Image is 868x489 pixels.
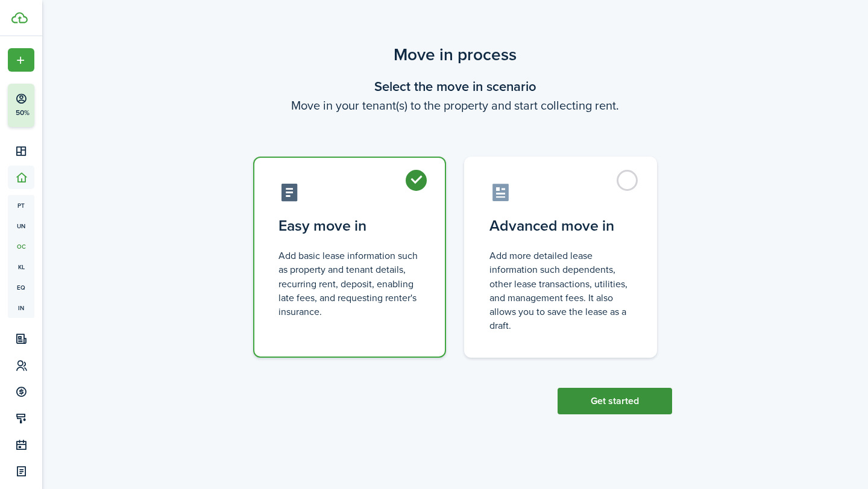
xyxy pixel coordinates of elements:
a: pt [8,195,34,216]
button: Open menu [8,48,34,72]
button: Get started [558,388,672,414]
control-radio-card-title: Advanced move in [489,215,632,237]
control-radio-card-description: Add more detailed lease information such dependents, other lease transactions, utilities, and man... [489,249,632,332]
p: 50% [15,108,30,118]
a: kl [8,257,34,277]
a: un [8,216,34,236]
button: 50% [8,84,108,127]
img: TenantCloud [11,12,28,23]
control-radio-card-description: Add basic lease information such as property and tenant details, recurring rent, deposit, enablin... [278,249,421,319]
scenario-title: Move in process [238,42,672,67]
a: oc [8,236,34,257]
a: eq [8,277,34,297]
wizard-step-header-description: Move in your tenant(s) to the property and start collecting rent. [238,96,672,114]
wizard-step-header-title: Select the move in scenario [238,76,672,96]
a: in [8,297,34,318]
control-radio-card-title: Easy move in [278,215,421,237]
